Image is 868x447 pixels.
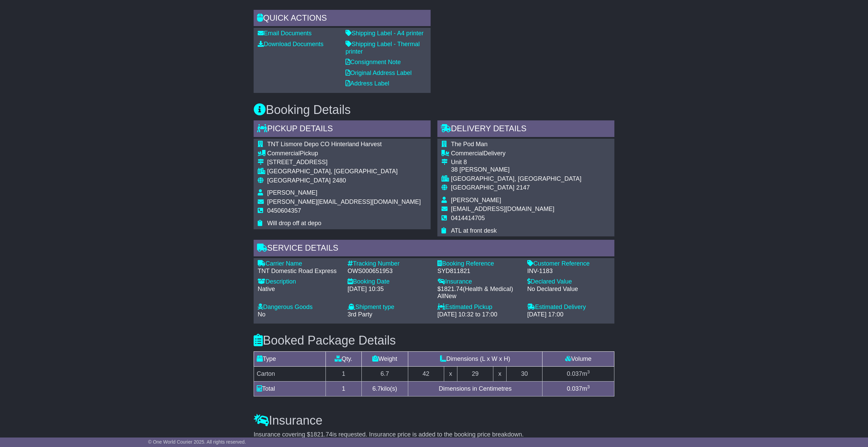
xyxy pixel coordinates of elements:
[542,366,614,381] td: m
[325,381,361,396] td: 1
[527,304,610,311] div: Estimated Delivery
[527,311,610,318] div: [DATE] 17:00
[148,439,246,445] span: © One World Courier 2025. All rights reserved.
[267,141,382,148] span: TNT Lismore Depo CO Hinterland Harvest
[451,184,514,191] span: [GEOGRAPHIC_DATA]
[437,311,520,318] div: [DATE] 10:32 to 17:00
[254,381,326,396] td: Total
[267,159,421,166] div: [STREET_ADDRESS]
[267,177,331,184] span: [GEOGRAPHIC_DATA]
[437,260,520,268] div: Booking Reference
[451,197,501,203] span: [PERSON_NAME]
[408,351,542,366] td: Dimensions (L x W x H)
[451,206,554,212] span: [EMAIL_ADDRESS][DOMAIN_NAME]
[361,381,408,396] td: kilo(s)
[254,414,614,427] h3: Insurance
[361,351,408,366] td: Weight
[254,366,326,381] td: Carton
[346,59,401,65] a: Consignment Note
[527,268,610,275] div: INV-1183
[437,120,614,139] div: Delivery Details
[451,166,581,174] div: 38 [PERSON_NAME]
[258,30,312,37] a: Email Documents
[527,286,610,293] div: No Declared Value
[516,184,530,191] span: 2147
[267,168,421,175] div: [GEOGRAPHIC_DATA], [GEOGRAPHIC_DATA]
[332,177,346,184] span: 2480
[437,278,520,286] div: Insurance
[444,366,457,381] td: x
[258,41,323,47] a: Download Documents
[348,278,431,286] div: Booking Date
[451,141,488,148] span: The Pod Man
[258,260,341,268] div: Carrier Name
[267,150,300,157] span: Commercial
[254,351,326,366] td: Type
[267,220,321,227] span: Will drop off at depo
[258,304,341,311] div: Dangerous Goods
[348,304,431,311] div: Shipment type
[451,175,581,183] div: [GEOGRAPHIC_DATA], [GEOGRAPHIC_DATA]
[465,286,511,292] span: Health & Medical
[441,286,463,292] span: 1821.74
[451,150,484,157] span: Commercial
[346,70,412,76] a: Original Address Label
[437,304,520,311] div: Estimated Pickup
[542,351,614,366] td: Volume
[567,370,582,377] span: 0.037
[361,366,408,381] td: 6.7
[254,240,614,258] div: Service Details
[527,278,610,286] div: Declared Value
[346,41,420,55] a: Shipping Label - Thermal printer
[451,150,581,157] div: Delivery
[325,351,361,366] td: Qty.
[258,286,341,293] div: Native
[408,381,542,396] td: Dimensions in Centimetres
[310,431,332,438] span: 1821.74
[267,198,421,205] span: [PERSON_NAME][EMAIL_ADDRESS][DOMAIN_NAME]
[254,103,614,117] h3: Booking Details
[457,366,493,381] td: 29
[451,159,581,166] div: Unit 8
[437,293,520,300] div: AllNew
[346,80,389,87] a: Address Label
[348,260,431,268] div: Tracking Number
[258,311,265,318] span: No
[325,366,361,381] td: 1
[267,207,301,214] span: 0450604357
[437,286,520,300] div: $ ( )
[451,227,497,234] span: ATL at front desk
[542,381,614,396] td: m
[437,268,520,275] div: SYD811821
[493,366,506,381] td: x
[267,189,317,196] span: [PERSON_NAME]
[451,215,485,221] span: 0414414705
[254,10,431,28] div: Quick Actions
[348,286,431,293] div: [DATE] 10:35
[254,431,614,439] p: Insurance covering $ is requested. Insurance price is added to the booking price breakdown.
[587,369,590,374] sup: 3
[587,384,590,389] sup: 3
[254,334,614,347] h3: Booked Package Details
[267,150,421,157] div: Pickup
[567,385,582,392] span: 0.037
[507,366,542,381] td: 30
[348,268,431,275] div: OWS000651953
[372,385,381,392] span: 6.7
[408,366,444,381] td: 42
[258,278,341,286] div: Description
[348,311,372,318] span: 3rd Party
[254,120,431,139] div: Pickup Details
[527,260,610,268] div: Customer Reference
[258,268,341,275] div: TNT Domestic Road Express
[346,30,423,37] a: Shipping Label - A4 printer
